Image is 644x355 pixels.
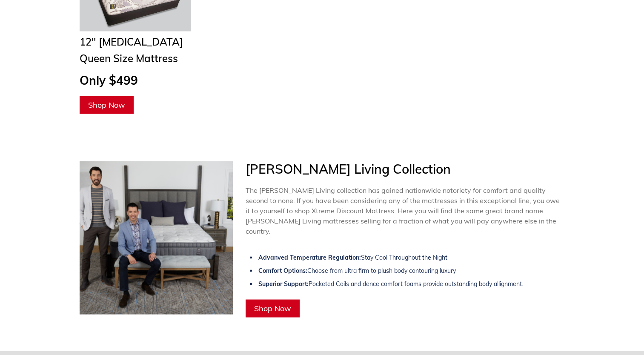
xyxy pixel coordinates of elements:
[250,253,561,262] li: Stay Cool Throughout the Night
[80,96,134,114] a: Shop Now
[258,253,361,261] strong: Advanved Temperature Regulation:
[80,72,138,87] span: Only $499
[80,35,183,48] span: 12" [MEDICAL_DATA]
[254,303,291,313] span: Shop Now
[250,266,561,275] li: Choose from ultra firm to plush body contouring luxury
[80,161,233,314] img: scott-brothers-with-signature-mattress-lifestyle-image.png__PID:1345b2ad-3fd3-4f5b-8b5c-bc0218975ff2
[246,186,560,235] span: The [PERSON_NAME] Living collection has gained nationwide notoriety for comfort and quality secon...
[80,52,178,64] span: Queen Size Mattress
[246,160,451,177] span: [PERSON_NAME] Living Collection
[88,100,125,109] span: Shop Now
[258,280,309,287] strong: Superior Support:
[246,299,300,317] a: Shop Now
[258,266,307,274] strong: Comfort Options:
[250,279,561,288] li: Pocketed Coils and dence comfort foams provide outstanding body allignment.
